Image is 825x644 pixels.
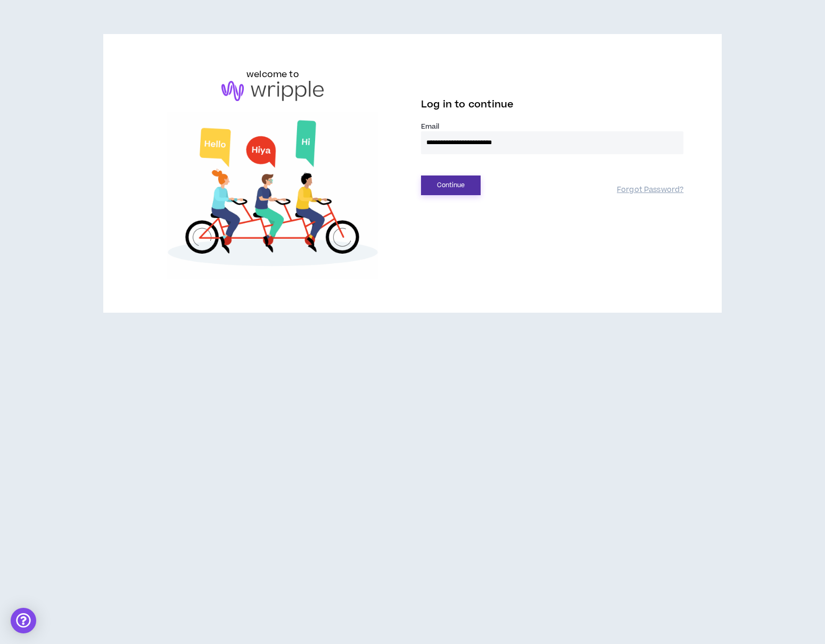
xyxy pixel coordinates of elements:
[421,98,514,111] span: Log in to continue
[246,68,299,81] h6: welcome to
[617,185,683,195] a: Forgot Password?
[421,122,683,131] label: Email
[142,112,404,279] img: Welcome to Wripple
[11,608,36,633] div: Open Intercom Messenger
[421,175,481,195] button: Continue
[221,81,324,101] img: logo-brand.png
